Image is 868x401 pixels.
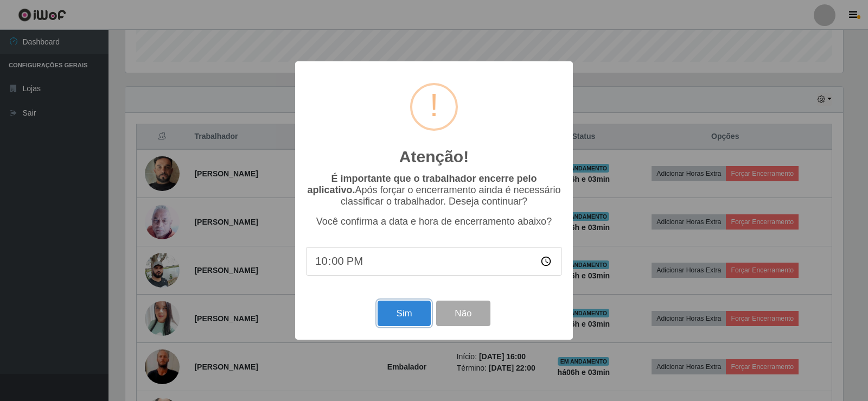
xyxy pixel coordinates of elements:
[306,173,562,207] p: Após forçar o encerramento ainda é necessário classificar o trabalhador. Deseja continuar?
[378,301,430,326] button: Sim
[436,301,490,326] button: Não
[307,173,537,195] b: É importante que o trabalhador encerre pelo aplicativo.
[306,216,562,227] p: Você confirma a data e hora de encerramento abaixo?
[399,147,469,167] h2: Atenção!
